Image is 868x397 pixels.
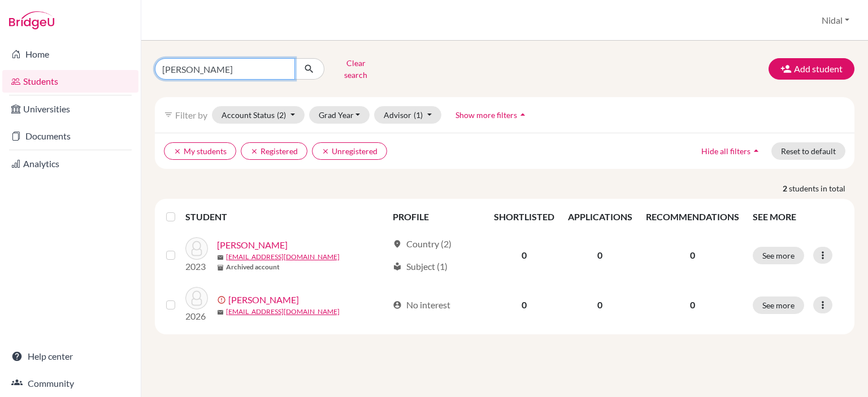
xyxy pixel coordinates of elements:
a: Documents [2,125,138,147]
td: 0 [487,280,561,330]
button: clearMy students [164,142,236,160]
span: (1) [414,110,423,120]
button: clearUnregistered [312,142,387,160]
i: clear [322,147,329,155]
p: 2023 [185,260,208,273]
img: Nassar, Dyala [185,237,208,260]
button: Add student [769,58,854,80]
img: Nassar, Zaid [185,287,208,309]
a: [PERSON_NAME] [217,238,288,252]
a: Analytics [2,152,138,175]
button: Account Status(2) [212,106,305,124]
div: Subject (1) [393,260,448,273]
strong: 2 [783,182,789,194]
th: STUDENT [185,203,386,230]
span: Hide all filters [701,146,750,156]
span: account_circle [393,300,402,309]
a: Help center [2,345,138,368]
i: arrow_drop_up [750,145,762,156]
span: local_library [393,262,402,271]
a: Community [2,372,138,395]
a: [EMAIL_ADDRESS][DOMAIN_NAME] [226,252,340,262]
p: 0 [646,248,739,262]
th: SHORTLISTED [487,203,561,230]
td: 0 [487,230,561,280]
span: Filter by [175,110,207,120]
button: Reset to default [771,142,845,160]
button: clearRegistered [241,142,307,160]
span: location_on [393,239,402,248]
i: arrow_drop_up [517,109,528,120]
span: mail [217,254,224,261]
p: 0 [646,298,739,312]
th: SEE MORE [746,203,850,230]
span: students in total [789,182,854,194]
th: APPLICATIONS [561,203,639,230]
div: No interest [393,298,450,312]
button: See more [753,247,804,264]
i: clear [250,147,258,155]
button: Advisor(1) [374,106,441,124]
button: Grad Year [309,106,370,124]
b: Archived account [226,262,280,272]
a: [PERSON_NAME] [228,293,299,307]
a: Home [2,43,138,66]
p: 2026 [185,309,208,323]
i: filter_list [164,110,173,119]
img: Bridge-U [9,11,54,29]
span: (2) [277,110,286,120]
i: clear [173,147,181,155]
span: mail [217,309,224,316]
button: Nidal [817,10,854,31]
a: [EMAIL_ADDRESS][DOMAIN_NAME] [226,307,340,317]
button: See more [753,296,804,314]
span: Show more filters [455,110,517,120]
a: Universities [2,98,138,120]
a: Students [2,70,138,93]
button: Clear search [324,54,387,84]
span: inventory_2 [217,264,224,271]
input: Find student by name... [155,58,295,80]
div: Country (2) [393,237,452,251]
span: error_outline [217,295,228,304]
button: Hide all filtersarrow_drop_up [692,142,771,160]
th: RECOMMENDATIONS [639,203,746,230]
td: 0 [561,280,639,330]
button: Show more filtersarrow_drop_up [446,106,538,124]
td: 0 [561,230,639,280]
th: PROFILE [386,203,487,230]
